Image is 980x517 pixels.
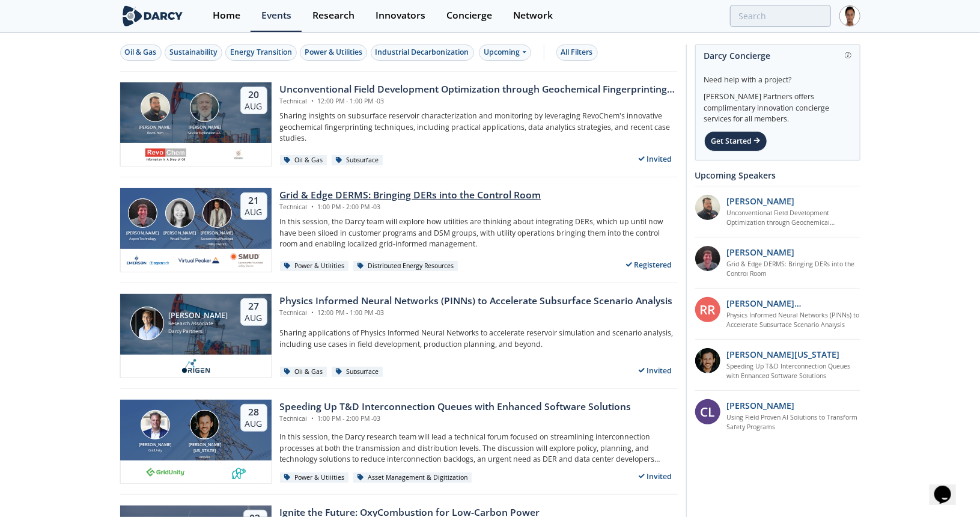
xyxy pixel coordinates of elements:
a: Juan Mayol [PERSON_NAME] Research Associate Darcy Partners 27 Aug Physics Informed Neural Network... [120,294,678,378]
div: Home [213,11,240,20]
div: [PERSON_NAME] Partners offers complimentary innovation concierge services for all members. [704,85,851,125]
div: Events [261,11,291,20]
div: Oil & Gas [280,367,327,378]
p: In this session, the Darcy research team will lead a technical forum focused on streamlining inte... [280,432,678,465]
div: Invited [633,469,678,484]
button: Industrial Decarbonization [371,44,474,61]
p: [PERSON_NAME] [726,246,794,258]
div: Sacramento Municipal Utility District. [199,236,236,246]
div: [PERSON_NAME][US_STATE] [186,442,224,454]
div: Aug [245,313,263,323]
button: All Filters [556,44,598,61]
button: Energy Transition [225,44,297,61]
div: Darcy Partners [168,328,228,335]
div: [PERSON_NAME] [124,230,162,237]
p: Sharing applications of Physics Informed Neural Networks to accelerate reservoir simulation and s... [280,328,678,350]
div: Power & Utilities [305,47,362,58]
div: Innovators [376,11,425,20]
span: • [309,308,316,317]
a: Unconventional Field Development Optimization through Geochemical Fingerprinting Technology [726,209,860,228]
div: 27 [245,301,263,313]
div: RevoChem [136,130,174,135]
img: Bob Aylsworth [141,93,170,122]
div: Energy Transition [230,47,292,58]
div: Concierge [446,11,492,20]
div: Subsurface [332,367,383,378]
img: 336b6de1-6040-4323-9c13-5718d9811639 [231,465,246,479]
div: Technical 1:00 PM - 2:00 PM -03 [280,203,541,212]
div: Upcoming Speakers [695,165,860,186]
div: Technical 12:00 PM - 1:00 PM -03 [280,308,673,318]
div: Asset Management & Digitization [353,473,472,483]
div: [PERSON_NAME] [162,230,199,237]
iframe: chat widget [930,469,968,505]
img: information.svg [845,52,851,59]
div: Darcy Concierge [704,45,851,66]
img: logo-wide.svg [120,5,186,26]
div: Need help with a project? [704,66,851,85]
div: Get Started [704,131,767,151]
div: Invited [633,151,678,167]
div: Distributed Energy Resources [353,261,458,272]
img: Brian Fitzsimons [141,410,170,439]
div: Physics Informed Neural Networks (PINNs) to Accelerate Subsurface Scenario Analysis [280,294,673,308]
img: Yevgeniy Postnov [202,198,232,228]
img: 1b183925-147f-4a47-82c9-16eeeed5003c [695,348,720,373]
div: Aug [245,207,263,218]
div: Aug [245,101,263,112]
a: Brian Fitzsimons [PERSON_NAME] GridUnity Luigi Montana [PERSON_NAME][US_STATE] envelio 28 Aug Spe... [120,400,678,484]
span: • [309,97,316,105]
div: Sinclair Exploration LLC [186,130,224,135]
p: In this session, the Darcy team will explore how utilities are thinking about integrating DERs, w... [280,216,678,249]
div: Virtual Peaker [162,236,199,241]
div: [PERSON_NAME] [199,230,236,237]
span: • [309,414,316,423]
div: Aspen Technology [124,236,162,241]
div: Subsurface [332,155,383,166]
button: Oil & Gas [120,44,162,61]
a: Bob Aylsworth [PERSON_NAME] RevoChem John Sinclair [PERSON_NAME] Sinclair Exploration LLC 20 Aug ... [120,82,678,167]
div: Technical 12:00 PM - 1:00 PM -03 [280,97,678,106]
div: [PERSON_NAME] [136,442,174,448]
a: Physics Informed Neural Networks (PINNs) to Accelerate Subsurface Scenario Analysis [726,311,860,330]
input: Advanced Search [730,5,831,27]
img: Luigi Montana [190,410,219,439]
div: Sustainability [169,47,218,58]
img: accc9a8e-a9c1-4d58-ae37-132228efcf55 [695,246,720,271]
div: Aug [245,418,263,429]
img: 2k2ez1SvSiOh3gKHmcgF [695,195,720,220]
p: [PERSON_NAME] [726,195,794,207]
div: All Filters [561,47,593,58]
div: Oil & Gas [125,47,157,58]
img: origen.ai.png [178,359,213,373]
p: [PERSON_NAME][US_STATE] [726,348,839,361]
div: Power & Utilities [280,261,349,272]
div: CL [695,399,720,424]
div: [PERSON_NAME] [168,311,228,320]
div: Research [312,11,355,20]
div: 21 [245,195,263,207]
div: Unconventional Field Development Optimization through Geochemical Fingerprinting Technology [280,82,678,97]
div: Industrial Decarbonization [376,47,469,58]
a: Jonathan Curtis [PERSON_NAME] Aspen Technology Brenda Chew [PERSON_NAME] Virtual Peaker Yevgeniy ... [120,188,678,272]
div: envelio [186,454,224,459]
button: Sustainability [165,44,222,61]
a: Speeding Up T&D Interconnection Queues with Enhanced Software Solutions [726,362,860,381]
span: • [309,203,316,211]
img: virtual-peaker.com.png [178,253,220,268]
div: [PERSON_NAME] [136,124,174,131]
img: Smud.org.png [229,253,264,268]
img: Jonathan Curtis [128,198,157,228]
img: John Sinclair [190,93,219,122]
div: Invited [633,363,678,378]
a: Using Field Proven AI Solutions to Transform Safety Programs [726,413,860,432]
img: 1659894010494-gridunity-wp-logo.png [145,465,187,479]
p: [PERSON_NAME] [PERSON_NAME] [726,297,860,310]
div: GridUnity [136,448,174,453]
img: Brenda Chew [165,198,195,228]
img: Juan Mayol [130,307,164,340]
div: Registered [621,257,678,272]
a: Grid & Edge DERMS: Bringing DERs into the Control Room [726,260,860,279]
div: 28 [245,406,263,418]
div: Technical 1:00 PM - 2:00 PM -03 [280,414,632,424]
